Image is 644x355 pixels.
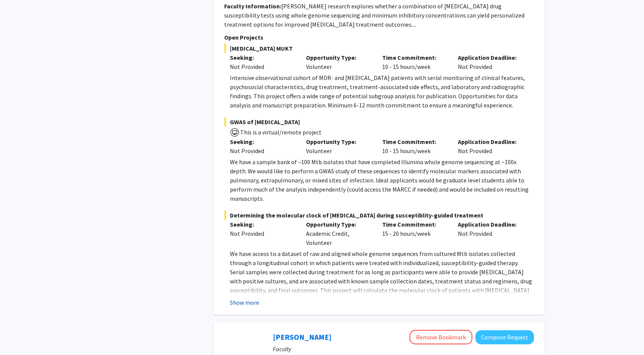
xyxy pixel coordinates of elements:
[300,137,376,155] div: Volunteer
[306,53,371,62] p: Opportunity Type:
[230,73,534,110] p: Intensive observational cohort of MDR- and [MEDICAL_DATA] patients with serial monitoring of clin...
[306,137,371,146] p: Opportunity Type:
[376,220,453,247] div: 15 - 20 hours/week
[376,137,453,155] div: 10 - 15 hours/week
[230,62,295,71] div: Not Provided
[273,332,332,342] a: [PERSON_NAME]
[224,211,534,220] span: Determining the molecular clock of [MEDICAL_DATA] during susceptiblity-guided treatment
[224,2,281,10] b: Faculty Information:
[230,298,259,307] button: Show more
[230,146,295,155] div: Not Provided
[239,128,322,136] span: This is a virtual/remote project
[230,157,534,203] p: We have a sample bank of ~100 Mtb isolates that have completed Illumina whole genome sequencing a...
[224,117,534,126] span: GWAS of [MEDICAL_DATA]
[230,249,534,331] p: We have access to a dataset of raw and aligned whole genome sequences from cultured Mtb isolates ...
[410,330,472,344] button: Remove Bookmark
[6,321,32,349] iframe: Chat
[230,220,295,229] p: Seeking:
[458,137,523,146] p: Application Deadline:
[230,229,295,238] div: Not Provided
[230,137,295,146] p: Seeking:
[224,33,534,42] p: Open Projects
[300,53,376,71] div: Volunteer
[376,53,453,71] div: 10 - 15 hours/week
[382,137,447,146] p: Time Commitment:
[224,44,534,53] span: [MEDICAL_DATA] MUKT
[452,220,528,247] div: Not Provided
[458,220,523,229] p: Application Deadline:
[452,53,528,71] div: Not Provided
[382,53,447,62] p: Time Commitment:
[273,344,534,353] p: Faculty
[475,330,534,344] button: Compose Request to Ishan Barman
[224,2,524,28] fg-read-more: [PERSON_NAME] research explores whether a combination of [MEDICAL_DATA] drug susceptibility tests...
[458,53,523,62] p: Application Deadline:
[306,220,371,229] p: Opportunity Type:
[230,53,295,62] p: Seeking:
[382,220,447,229] p: Time Commitment:
[452,137,528,155] div: Not Provided
[300,220,376,247] div: Academic Credit, Volunteer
